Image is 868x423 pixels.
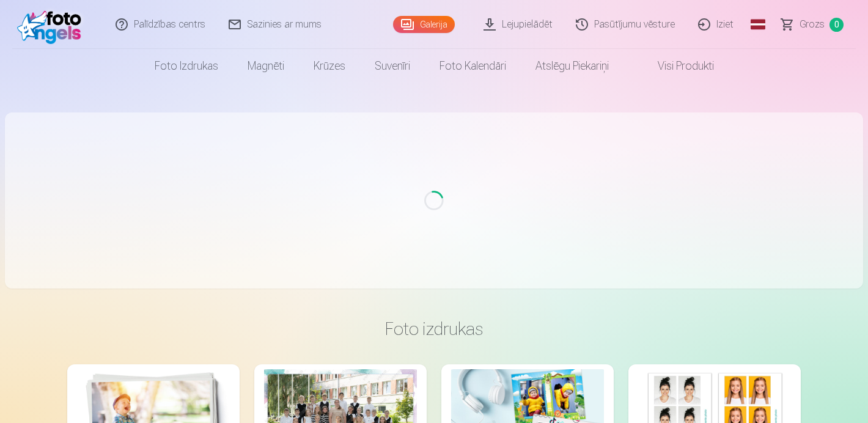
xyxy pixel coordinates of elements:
a: Foto izdrukas [140,49,233,83]
h3: Foto izdrukas [77,318,791,340]
a: Suvenīri [360,49,425,83]
a: Galerija [393,16,455,33]
a: Krūzes [299,49,360,83]
a: Visi produkti [623,49,729,83]
a: Foto kalendāri [425,49,521,83]
span: Grozs [800,17,825,32]
img: /fa1 [17,5,87,44]
span: 0 [829,18,844,32]
a: Atslēgu piekariņi [521,49,623,83]
a: Magnēti [233,49,299,83]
